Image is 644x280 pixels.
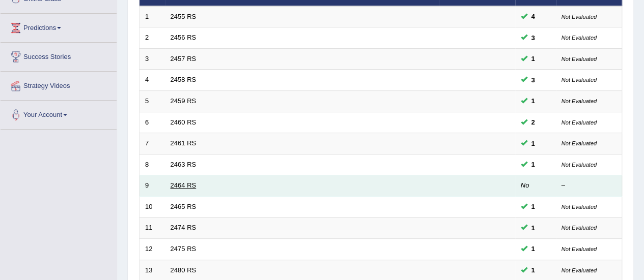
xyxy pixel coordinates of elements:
a: Strategy Videos [1,72,117,97]
td: 1 [139,6,165,27]
a: 2458 RS [171,76,197,83]
small: Not Evaluated [562,56,597,62]
small: Not Evaluated [562,246,597,252]
span: You can still take this question [527,53,539,64]
span: You can still take this question [527,96,539,106]
small: Not Evaluated [562,162,597,168]
div: – [562,181,617,191]
td: 9 [139,175,165,197]
small: Not Evaluated [562,98,597,104]
em: No [521,181,529,189]
td: 3 [139,48,165,70]
a: Your Account [1,101,117,126]
span: You can still take this question [527,75,539,85]
td: 10 [139,196,165,217]
a: 2465 RS [171,203,197,210]
td: 4 [139,70,165,91]
small: Not Evaluated [562,267,597,273]
a: 2456 RS [171,34,197,41]
a: 2457 RS [171,55,197,63]
td: 11 [139,217,165,239]
td: 7 [139,133,165,154]
span: You can still take this question [527,243,539,254]
a: 2455 RS [171,13,197,20]
a: 2474 RS [171,224,197,231]
a: 2463 RS [171,161,197,168]
small: Not Evaluated [562,204,597,210]
a: Success Stories [1,43,117,68]
td: 6 [139,112,165,133]
td: 12 [139,238,165,260]
td: 5 [139,91,165,112]
a: Predictions [1,14,117,39]
span: You can still take this question [527,265,539,275]
a: 2480 RS [171,266,197,274]
small: Not Evaluated [562,119,597,126]
a: 2475 RS [171,245,197,253]
span: You can still take this question [527,33,539,43]
small: Not Evaluated [562,225,597,231]
span: You can still take this question [527,201,539,212]
small: Not Evaluated [562,14,597,20]
td: 2 [139,27,165,49]
small: Not Evaluated [562,77,597,83]
span: You can still take this question [527,11,539,22]
td: 8 [139,154,165,175]
a: 2461 RS [171,139,197,147]
span: You can still take this question [527,138,539,149]
a: 2459 RS [171,97,197,105]
span: You can still take this question [527,223,539,233]
span: You can still take this question [527,117,539,128]
span: You can still take this question [527,159,539,170]
a: 2460 RS [171,118,197,126]
small: Not Evaluated [562,140,597,146]
small: Not Evaluated [562,35,597,41]
a: 2464 RS [171,181,197,189]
